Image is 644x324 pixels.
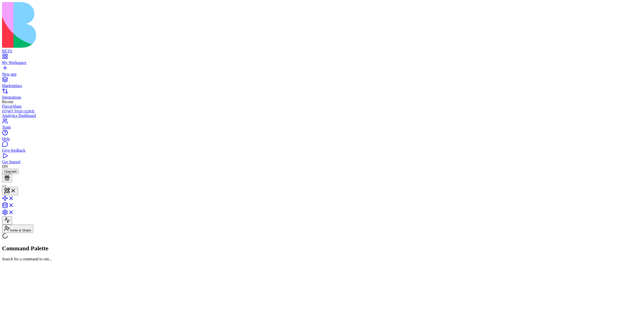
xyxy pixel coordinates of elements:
a: Upgrade [2,169,19,173]
a: Get Started [2,155,642,164]
div: Get Started [2,160,642,164]
a: FlavorShare [2,104,642,109]
a: Give feedback [2,144,642,153]
a: Marketplace [2,79,642,88]
div: BETA [2,49,642,53]
div: Help [2,137,642,141]
div: Marketplace [2,84,642,88]
a: Team [2,120,642,130]
a: New app [2,67,642,76]
a: Analytics Dashboard [2,113,642,118]
a: Integrations [2,91,642,100]
span: DN [2,164,8,169]
a: Help [2,132,642,141]
a: מתכנן הטיול לאילת [2,109,642,113]
h2: Command Palette [2,245,642,252]
button: Invite & Share [2,225,33,233]
a: My Workspace [2,56,642,65]
a: BETA [2,44,642,53]
div: Give feedback [2,148,642,153]
div: New app [2,72,642,76]
div: Team [2,125,642,130]
button: Upgrade [2,169,19,174]
div: My Workspace [2,60,642,65]
img: logo [2,2,204,48]
div: Integrations [2,95,642,100]
p: Search for a command to run... [2,257,642,261]
span: Recent [2,100,13,104]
